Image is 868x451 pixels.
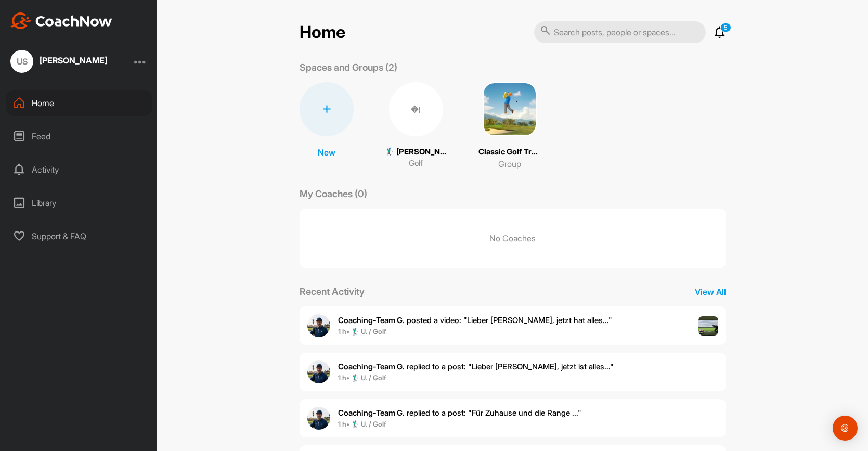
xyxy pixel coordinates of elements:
div: Support & FAQ [6,223,152,249]
b: Coaching-Team G. [338,362,405,371]
span: replied to a post : "Für Zuhause und die Range ..." [338,408,581,418]
b: 1 h • 🏌‍♂ U. / Golf [338,373,386,382]
div: [PERSON_NAME] [40,56,107,65]
p: View All [695,286,726,298]
div: Open Intercom Messenger [833,416,858,441]
b: Coaching-Team G. [338,315,405,325]
img: user avatar [307,360,330,383]
div: Home [6,90,152,116]
span: replied to a post : "Lieber [PERSON_NAME], jetzt ist alles..." [338,362,614,371]
p: Golf [409,158,423,170]
div: Library [6,190,152,216]
div: US [10,50,33,73]
div: Feed [6,123,152,149]
input: Search posts, people or spaces... [534,21,706,43]
h2: Home [300,22,345,43]
p: My Coaches (0) [300,187,367,201]
p: Recent Activity [300,285,365,299]
img: user avatar [307,407,330,430]
span: posted a video : " Lieber [PERSON_NAME], jetzt hat alles... " [338,315,612,325]
img: CoachNow [10,12,112,29]
b: 1 h • 🏌‍♂ U. / Golf [338,327,386,336]
img: user avatar [307,314,330,337]
b: Coaching-Team G. [338,408,405,418]
img: post image [698,316,718,336]
b: 1 h • 🏌‍♂ U. / Golf [338,420,386,428]
p: 🏌‍♂ [PERSON_NAME] (35.7) [385,146,447,158]
p: No Coaches [300,209,726,268]
img: square_940d96c4bb369f85efc1e6d025c58b75.png [483,82,537,136]
a: �(🏌‍♂ [PERSON_NAME] (35.7)Golf [385,82,447,170]
p: Group [498,158,521,170]
div: �( [389,82,443,136]
p: New [318,146,335,159]
a: Classic Golf Training Gruppe 🏌️‍♂️Group [478,82,541,170]
p: Spaces and Groups (2) [300,60,397,74]
div: Activity [6,157,152,183]
p: 5 [720,23,731,32]
p: Classic Golf Training Gruppe 🏌️‍♂️ [478,146,541,158]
